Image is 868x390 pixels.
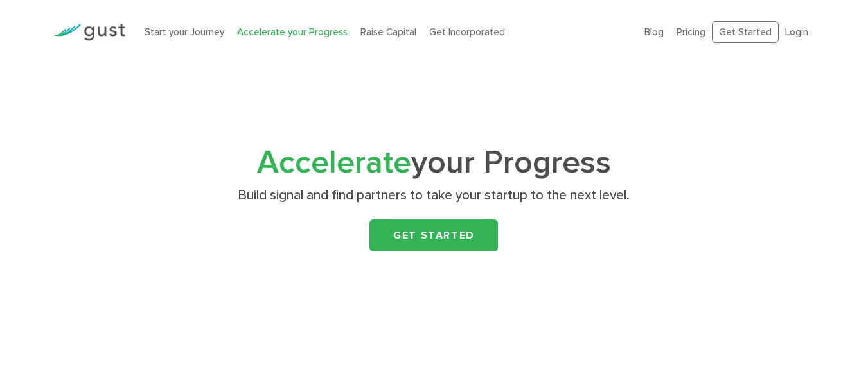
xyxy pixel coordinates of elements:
[644,26,664,38] a: Blog
[712,21,779,44] a: Get Started
[257,144,411,182] span: Accelerate
[677,26,705,38] a: Pricing
[53,24,125,41] img: Gust Logo
[145,26,224,38] a: Start your Journey
[237,26,348,38] a: Accelerate your Progress
[360,26,416,38] a: Raise Capital
[785,26,808,38] a: Login
[429,26,505,38] a: Get Incorporated
[369,219,498,251] a: Get Started
[185,187,683,205] p: Build signal and find partners to take your startup to the next level.
[180,148,687,178] h1: your Progress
